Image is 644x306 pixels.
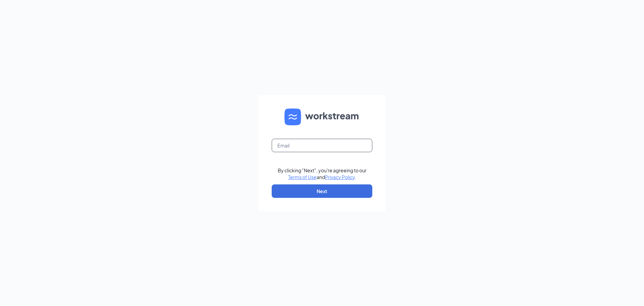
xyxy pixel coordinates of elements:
[325,174,355,180] a: Privacy Policy
[288,174,317,180] a: Terms of Use
[284,108,360,125] img: WS logo and Workstream text
[272,184,372,198] button: Next
[272,139,372,152] input: Email
[278,167,367,180] div: By clicking "Next", you're agreeing to our and .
